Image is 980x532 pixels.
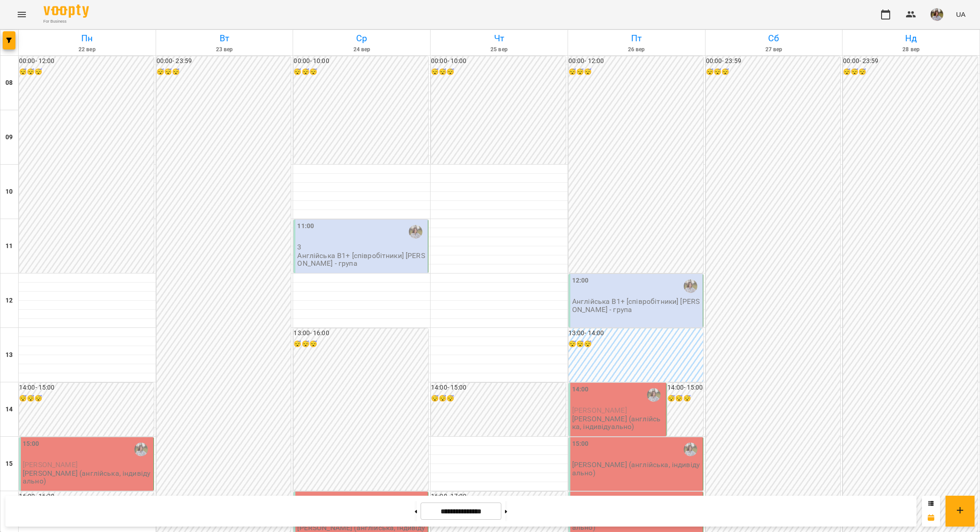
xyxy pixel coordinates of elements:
[432,31,566,45] h6: Чт
[294,56,428,66] h6: 00:00 - 10:00
[19,56,154,66] h6: 00:00 - 12:00
[707,45,841,54] h6: 27 вер
[707,31,841,45] h6: Сб
[409,225,422,239] img: Романишин Юлія (а)
[568,67,703,77] h6: 😴😴😴
[20,31,154,45] h6: Пн
[572,298,701,313] p: Англійська В1+ [співробітники] [PERSON_NAME] - група
[5,241,13,251] h6: 11
[157,45,292,54] h6: 23 вер
[297,252,426,268] p: Англійська В1+ [співробітники] [PERSON_NAME] - група
[843,56,978,66] h6: 00:00 - 23:59
[294,45,429,54] h6: 24 вер
[956,10,965,19] span: UA
[931,8,943,21] img: 2afcea6c476e385b61122795339ea15c.jpg
[19,394,154,404] h6: 😴😴😴
[19,67,154,77] h6: 😴😴😴
[568,56,703,66] h6: 00:00 - 12:00
[44,19,89,24] span: For Business
[5,187,13,197] h6: 10
[843,67,978,77] h6: 😴😴😴
[44,5,89,18] img: Voopty Logo
[157,67,291,77] h6: 😴😴😴
[23,460,78,469] span: [PERSON_NAME]
[134,443,148,456] img: Романишин Юлія (а)
[568,328,703,338] h6: 13:00 - 14:00
[667,394,703,404] h6: 😴😴😴
[572,276,589,286] label: 12:00
[572,415,665,431] p: [PERSON_NAME] (англійська, індивідуально)
[952,6,969,23] button: UA
[20,45,154,54] h6: 22 вер
[11,4,33,25] button: Menu
[569,45,704,54] h6: 26 вер
[706,56,841,66] h6: 00:00 - 23:59
[568,339,703,349] h6: 😴😴😴
[572,406,627,415] span: [PERSON_NAME]
[706,67,841,77] h6: 😴😴😴
[667,383,703,393] h6: 14:00 - 15:00
[294,328,428,338] h6: 13:00 - 16:00
[5,405,13,415] h6: 14
[5,459,13,469] h6: 15
[431,67,566,77] h6: 😴😴😴
[432,45,566,54] h6: 25 вер
[572,385,589,395] label: 14:00
[294,339,428,349] h6: 😴😴😴
[572,461,701,477] p: [PERSON_NAME] (англійська, індивідуально)
[5,350,13,360] h6: 13
[431,394,566,404] h6: 😴😴😴
[5,296,13,306] h6: 12
[684,279,697,293] img: Романишин Юлія (а)
[569,31,704,45] h6: Пт
[294,31,429,45] h6: Ср
[647,388,661,402] img: Романишин Юлія (а)
[431,56,566,66] h6: 00:00 - 10:00
[844,31,978,45] h6: Нд
[431,383,566,393] h6: 14:00 - 15:00
[297,243,426,251] p: 3
[844,45,978,54] h6: 28 вер
[5,132,13,142] h6: 09
[157,56,291,66] h6: 00:00 - 23:59
[684,443,697,456] img: Романишин Юлія (а)
[297,221,314,231] label: 11:00
[23,469,152,485] p: [PERSON_NAME] (англійська, індивідуально)
[572,439,589,449] label: 15:00
[157,31,292,45] h6: Вт
[294,67,428,77] h6: 😴😴😴
[19,383,154,393] h6: 14:00 - 15:00
[5,78,13,88] h6: 08
[23,439,39,449] label: 15:00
